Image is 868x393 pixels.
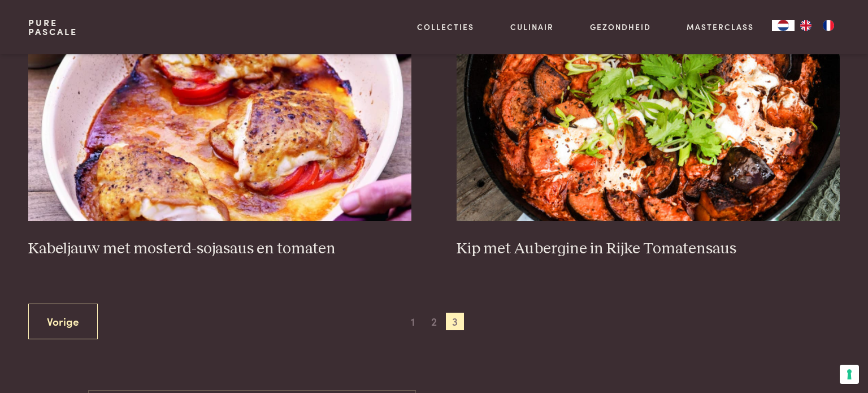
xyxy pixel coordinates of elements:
[817,20,840,31] a: FR
[590,21,651,33] a: Gezondheid
[687,21,754,33] a: Masterclass
[510,21,554,33] a: Culinair
[28,304,98,339] a: Vorige
[446,313,464,331] span: 3
[772,20,840,31] aside: Language selected: Nederlands
[417,21,474,33] a: Collecties
[28,239,411,259] h3: Kabeljauw met mosterd-sojasaus en tomaten
[457,239,840,259] h3: Kip met Aubergine in Rijke Tomatensaus
[795,20,840,31] ul: Language list
[404,313,422,331] span: 1
[795,20,817,31] a: EN
[28,18,77,36] a: PurePascale
[840,365,859,384] button: Uw voorkeuren voor toestemming voor trackingtechnologieën
[772,20,795,31] a: NL
[425,313,443,331] span: 2
[772,20,795,31] div: Language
